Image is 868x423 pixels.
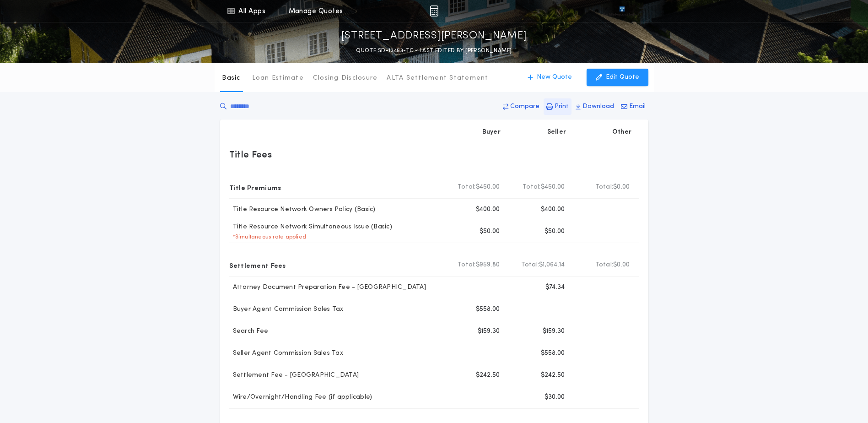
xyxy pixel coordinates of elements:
[629,102,646,111] p: Email
[523,183,541,192] b: Total:
[480,227,500,236] p: $50.00
[541,349,565,358] p: $558.00
[476,305,500,314] p: $558.00
[229,258,286,272] p: Settlement Fees
[458,183,476,192] b: Total:
[482,128,501,137] p: Buyer
[606,73,639,82] p: Edit Quote
[476,371,500,380] p: $242.50
[537,73,572,82] p: New Quote
[229,233,307,241] p: * Simultaneous rate applied
[595,183,614,192] b: Total:
[229,305,344,314] p: Buyer Agent Commission Sales Tax
[521,260,539,270] b: Total:
[582,102,614,111] p: Download
[229,283,426,292] p: Attorney Document Preparation Fee - [GEOGRAPHIC_DATA]
[229,147,272,162] p: Title Fees
[229,180,281,195] p: Title Premiums
[229,327,269,336] p: Search Fee
[555,102,569,111] p: Print
[573,98,617,115] button: Download
[541,205,565,214] p: $400.00
[613,183,630,192] span: $0.00
[518,69,581,86] button: New Quote
[541,183,565,192] span: $450.00
[543,327,565,336] p: $159.30
[541,371,565,380] p: $242.50
[587,69,648,86] button: Edit Quote
[387,74,488,83] p: ALTA Settlement Statement
[545,227,565,236] p: $50.00
[229,349,343,358] p: Seller Agent Commission Sales Tax
[229,393,372,402] p: Wire/Overnight/Handling Fee (if applicable)
[313,74,378,83] p: Closing Disclosure
[458,260,476,270] b: Total:
[510,102,539,111] p: Compare
[476,260,500,270] span: $959.80
[229,371,359,380] p: Settlement Fee - [GEOGRAPHIC_DATA]
[478,327,500,336] p: $159.30
[613,260,630,270] span: $0.00
[603,6,641,16] img: vs-icon
[252,74,304,83] p: Loan Estimate
[341,29,527,43] p: [STREET_ADDRESS][PERSON_NAME]
[539,260,565,270] span: $1,064.14
[222,74,240,83] p: Basic
[545,283,565,292] p: $74.34
[356,46,512,55] p: QUOTE SD-13453-TC - LAST EDITED BY [PERSON_NAME]
[544,98,571,115] button: Print
[547,128,566,137] p: Seller
[618,98,648,115] button: Email
[229,205,376,214] p: Title Resource Network Owners Policy (Basic)
[545,393,565,402] p: $30.00
[500,98,542,115] button: Compare
[229,222,392,232] p: Title Resource Network Simultaneous Issue (Basic)
[476,183,500,192] span: $450.00
[430,5,438,16] img: img
[595,260,614,270] b: Total:
[612,128,631,137] p: Other
[476,205,500,214] p: $400.00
